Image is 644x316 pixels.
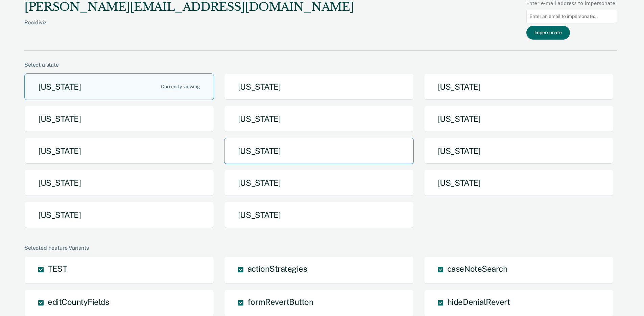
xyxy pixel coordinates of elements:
[424,138,614,164] button: [US_STATE]
[224,170,414,196] button: [US_STATE]
[447,264,507,273] span: caseNoteSearch
[48,264,67,273] span: TEST
[447,297,510,307] span: hideDenialRevert
[424,73,614,100] button: [US_STATE]
[224,106,414,132] button: [US_STATE]
[224,138,414,164] button: [US_STATE]
[424,170,614,196] button: [US_STATE]
[247,264,307,273] span: actionStrategies
[24,202,214,228] button: [US_STATE]
[24,73,214,100] button: [US_STATE]
[24,62,617,68] div: Select a state
[526,10,617,23] input: Enter an email to impersonate...
[24,106,214,132] button: [US_STATE]
[424,106,614,132] button: [US_STATE]
[224,73,414,100] button: [US_STATE]
[24,19,354,37] div: Recidiviz
[24,245,617,251] div: Selected Feature Variants
[224,202,414,228] button: [US_STATE]
[247,297,313,307] span: formRevertButton
[48,297,109,307] span: editCountyFields
[24,138,214,164] button: [US_STATE]
[24,170,214,196] button: [US_STATE]
[526,26,570,40] button: Impersonate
